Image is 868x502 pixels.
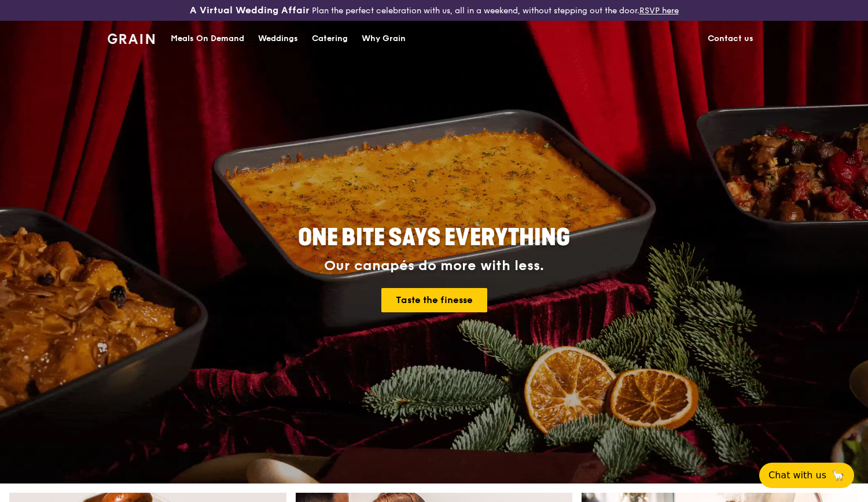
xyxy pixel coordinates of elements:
div: Catering [312,21,348,56]
div: Plan the perfect celebration with us, all in a weekend, without stepping out the door. [145,5,723,16]
a: Why Grain [355,21,413,56]
h3: A Virtual Wedding Affair [190,5,310,16]
div: Meals On Demand [171,21,244,56]
a: Catering [305,21,355,56]
div: Why Grain [362,21,406,56]
a: GrainGrain [108,20,155,55]
div: Weddings [258,21,298,56]
span: ONE BITE SAYS EVERYTHING [298,224,570,252]
a: Weddings [251,21,305,56]
img: Grain [108,34,155,44]
a: RSVP here [639,6,679,16]
span: 🦙 [831,468,845,482]
span: Chat with us [768,468,826,482]
div: Our canapés do more with less. [226,258,642,274]
a: Contact us [701,21,760,56]
a: Taste the finesse [381,288,487,312]
button: Chat with us🦙 [759,463,854,488]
